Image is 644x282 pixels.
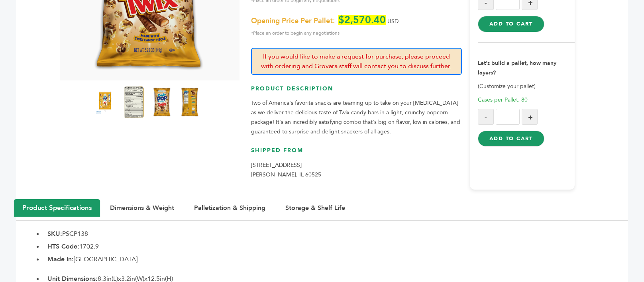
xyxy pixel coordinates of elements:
[251,98,461,137] p: Two of America's favorite snacks are teaming up to take on your [MEDICAL_DATA] as we deliver the ...
[478,59,556,76] strong: Let's build a pallet, how many layers?
[152,86,172,118] img: Candy Pop TWIX Popcron 12 units per case 5.3 oz
[251,161,461,180] p: [STREET_ADDRESS] [PERSON_NAME], IL 60525
[43,255,628,264] li: [GEOGRAPHIC_DATA]
[338,15,386,25] span: $2,570.40
[251,85,461,99] h3: Product Description
[186,200,273,216] button: Palletization & Shipping
[251,16,335,26] span: Opening Price Per Pallet:
[277,200,353,216] button: Storage & Shelf Life
[478,82,575,91] p: (Customize your pallet)
[478,109,494,125] button: -
[43,242,628,251] li: 1702.9
[180,86,200,118] img: Candy Pop TWIX Popcron 12 units per case 5.3 oz
[251,48,461,75] p: If you would like to make a request for purchase, please proceed with ordering and Grovara staff ...
[251,147,461,161] h3: Shipped From
[96,86,116,118] img: Candy Pop TWIX Popcron 12 units per case 5.3 oz Product Label
[124,86,144,118] img: Candy Pop TWIX Popcron 12 units per case 5.3 oz Nutrition Info
[47,242,79,251] b: HTS Code:
[478,131,544,147] button: Add to Cart
[47,229,62,238] b: SKU:
[43,229,628,239] li: PSCP138
[387,18,399,25] span: USD
[251,28,461,38] span: *Place an order to begin any negotiations
[102,200,182,216] button: Dimensions & Weight
[478,96,528,104] span: Cases per Pallet: 80
[47,255,74,264] b: Made In:
[14,199,100,217] button: Product Specifications
[522,109,538,125] button: +
[478,16,544,32] button: Add to Cart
